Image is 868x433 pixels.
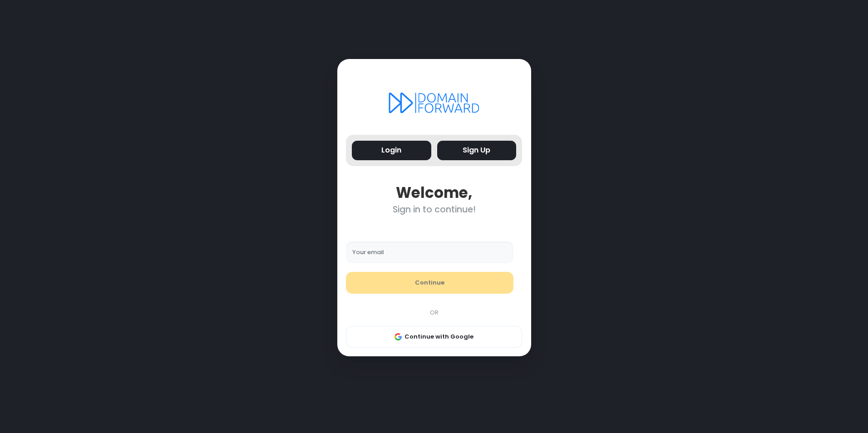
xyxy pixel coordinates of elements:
div: Sign in to continue! [346,204,522,215]
button: Login [352,141,431,160]
div: Welcome, [346,184,522,202]
div: OR [341,308,527,317]
button: Sign Up [437,141,517,160]
button: Continue with Google [346,326,522,348]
